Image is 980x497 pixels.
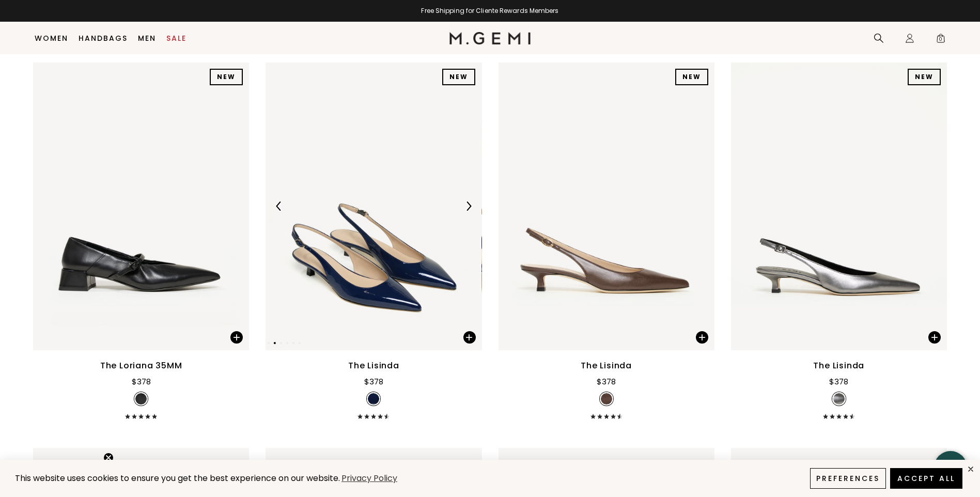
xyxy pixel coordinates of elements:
img: The Loriana 35MM [33,63,249,350]
img: Next Arrow [464,201,473,211]
div: The Lisinda [348,360,399,372]
button: Close teaser [103,453,114,463]
div: The Lisinda [813,360,864,372]
a: Previous ArrowNext ArrowThe Lisinda$378 [266,63,481,419]
span: 0 [936,35,946,45]
img: The Lisinda [714,63,930,350]
img: Previous Arrow [274,201,284,211]
a: Handbags [79,34,128,42]
div: The Lisinda [581,360,632,372]
img: M.Gemi [449,32,531,44]
div: $378 [132,376,151,388]
a: Men [138,34,156,42]
img: The Lisinda [499,63,714,350]
div: $378 [364,376,383,388]
div: NEW [210,69,243,85]
div: $378 [597,376,616,388]
a: The LisindaNEWThe LisindaThe Lisinda$378 [499,63,714,419]
a: Women [35,34,68,42]
img: The Lisinda [266,63,481,350]
div: NEW [442,69,475,85]
img: v_7387911159867_SWATCH_50x.jpg [833,393,845,405]
a: The LisindaNEWThe LisindaThe Lisinda$378 [731,63,947,419]
div: NEW [908,69,941,85]
div: NEW [675,69,708,85]
img: The Lisinda [481,63,697,350]
button: Preferences [810,468,886,489]
img: The Lisinda [731,63,947,350]
a: Privacy Policy (opens in a new tab) [340,472,399,485]
img: The Loriana 35MM [249,63,465,350]
div: close [967,465,975,473]
img: v_7387911192635_SWATCH_50x.jpg [601,393,612,405]
a: Sale [166,34,186,42]
img: v_7387911258171_SWATCH_50x.jpg [368,393,379,405]
button: Accept All [890,468,962,489]
div: $378 [829,376,848,388]
span: This website uses cookies to ensure you get the best experience on our website. [15,472,340,484]
a: The Loriana 35MMNEWThe Loriana 35MMThe Loriana 35MM$378 [33,63,249,419]
div: The Loriana 35MM [100,360,182,372]
img: v_7387975778363_SWATCH_50x.jpg [135,393,147,405]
